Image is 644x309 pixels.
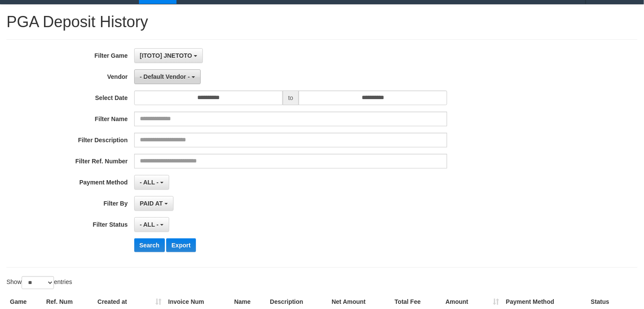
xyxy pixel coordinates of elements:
button: - Default Vendor - [134,69,201,84]
span: to [283,91,299,105]
h1: PGA Deposit History [6,13,638,31]
span: [ITOTO] JNETOTO [140,52,192,59]
label: Show entries [6,276,72,289]
button: [ITOTO] JNETOTO [134,48,203,63]
span: - ALL - [140,221,159,228]
button: Search [134,238,165,252]
button: - ALL - [134,217,169,232]
button: Export [166,238,196,252]
span: - Default Vendor - [140,73,190,80]
select: Showentries [22,276,54,289]
span: - ALL - [140,179,159,186]
button: - ALL - [134,175,169,190]
span: PAID AT [140,200,163,207]
button: PAID AT [134,196,174,211]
